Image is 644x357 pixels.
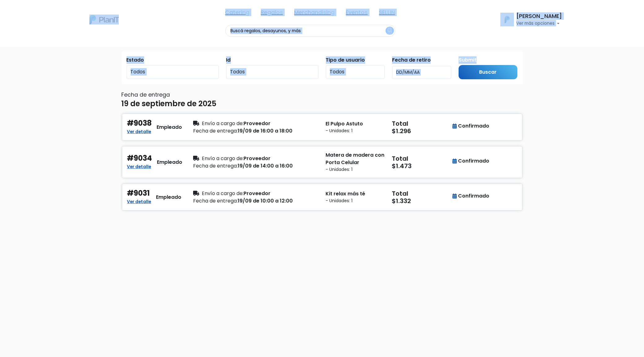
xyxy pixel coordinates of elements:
[326,56,365,64] label: Tipo de usuario
[193,155,318,162] div: Proveedor
[193,197,318,205] div: 19/09 de 10:00 a 12:00
[516,21,562,26] p: Ver más opciones
[193,127,238,134] span: Fecha de entrega:
[122,146,523,178] button: #9034 Ver detalle Empleado Envío a cargo de:Proveedor Fecha de entrega:19/09 de 14:00 a 16:00 Mat...
[157,159,183,166] div: Empleado
[326,166,385,173] small: - Unidades: 1
[127,127,151,135] a: Ver detalle
[453,122,490,130] div: Confirmado
[459,65,518,80] input: Buscar
[202,120,244,127] span: Envío a cargo de:
[392,190,450,197] h5: Total
[122,99,217,108] h4: 19 de septiembre de 2025
[516,14,562,19] h6: [PERSON_NAME]
[127,154,152,163] h4: #9034
[294,10,335,17] a: Merchandising
[122,92,523,98] h6: Fecha de entrega
[326,190,385,198] p: Kit relax más té
[225,25,395,37] input: Buscá regalos, desayunos, y más
[127,56,144,64] label: Estado
[392,127,451,135] h5: $1.296
[326,128,385,134] small: - Unidades: 1
[226,56,231,64] label: Id
[127,189,150,198] h4: #9031
[193,197,238,204] span: Fecha de entrega:
[379,10,395,17] a: SELLIN
[193,162,318,170] div: 19/09 de 14:00 a 16:00
[497,11,562,28] button: PlanIt Logo [PERSON_NAME] Ver más opciones
[127,162,151,170] a: Ver detalle
[453,192,490,200] div: Confirmado
[392,120,450,127] h5: Total
[193,127,318,135] div: 19/09 de 16:00 a 18:00
[392,66,451,79] input: DD/MM/AA
[459,56,477,64] label: Submit
[500,13,514,26] img: PlanIt Logo
[392,197,451,205] h5: $1.332
[392,162,451,170] h5: $1.473
[346,10,368,17] a: Eventos
[326,120,385,128] p: El Pulpo Astuto
[193,162,238,169] span: Fecha de entrega:
[127,197,151,205] a: Ver detalle
[89,15,119,24] img: PlanIt Logo
[122,183,523,211] button: #9031 Ver detalle Empleado Envío a cargo de:Proveedor Fecha de entrega:19/09 de 10:00 a 12:00 Kit...
[392,56,431,64] label: Fecha de retiro
[156,194,182,201] div: Empleado
[202,190,244,197] span: Envío a cargo de:
[261,10,283,17] a: Regalos
[453,157,490,165] div: Confirmado
[193,190,318,197] div: Proveedor
[122,113,523,141] button: #9038 Ver detalle Empleado Envío a cargo de:Proveedor Fecha de entrega:19/09 de 16:00 a 18:00 El ...
[392,155,450,162] h5: Total
[157,124,182,131] div: Empleado
[193,120,318,127] div: Proveedor
[127,119,152,128] h4: #9038
[32,6,89,18] div: ¿Necesitás ayuda?
[326,151,385,166] p: Matera de madera con Porta Celular
[202,155,244,162] span: Envío a cargo de:
[225,10,250,17] a: Catering
[387,28,392,34] img: search_button-432b6d5273f82d61273b3651a40e1bd1b912527efae98b1b7a1b2c0702e16a8d.svg
[326,198,385,204] small: - Unidades: 1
